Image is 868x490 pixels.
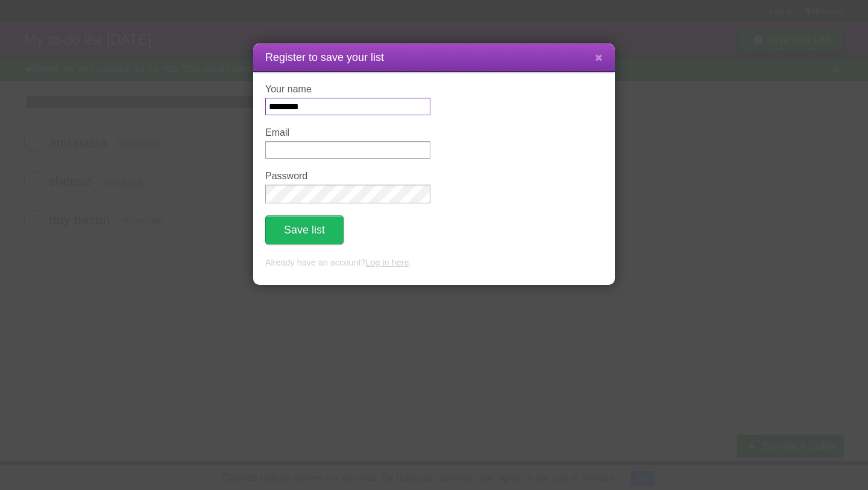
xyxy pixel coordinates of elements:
button: Save list [265,215,344,244]
a: Log in here [365,258,409,267]
label: Email [265,127,430,138]
h1: Register to save your list [265,49,603,66]
label: Your name [265,84,430,95]
p: Already have an account? . [265,256,603,270]
label: Password [265,171,430,182]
